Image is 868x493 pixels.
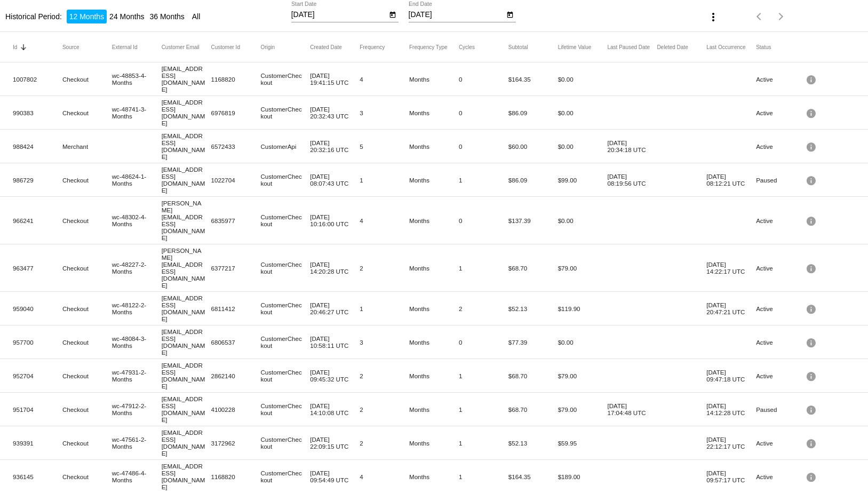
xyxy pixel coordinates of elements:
[508,471,558,483] mat-cell: $164.35
[508,214,558,227] mat-cell: $137.39
[558,44,592,50] button: Change sorting for LifetimeValue
[706,44,745,50] button: Change sorting for LastOccurrenceUtc
[756,107,806,119] mat-cell: Active
[508,262,558,274] mat-cell: $68.70
[558,262,608,274] mat-cell: $79.00
[459,262,508,274] mat-cell: 1
[459,471,508,483] mat-cell: 1
[459,44,475,50] button: Change sorting for Cycles
[211,214,261,227] mat-cell: 6835977
[310,211,360,230] mat-cell: [DATE] 10:16:00 UTC
[806,212,818,229] mat-icon: info
[13,403,62,416] mat-cell: 951704
[360,44,385,50] button: Change sorting for Frequency
[13,471,62,483] mat-cell: 936145
[706,258,756,277] mat-cell: [DATE] 14:22:17 UTC
[558,140,608,153] mat-cell: $0.00
[62,471,112,483] mat-cell: Checkout
[409,370,459,382] mat-cell: Months
[310,44,341,50] button: Change sorting for CreatedUtc
[756,73,806,85] mat-cell: Active
[162,460,211,493] mat-cell: [EMAIL_ADDRESS][DOMAIN_NAME]
[67,10,107,23] li: 12 Months
[13,73,62,85] mat-cell: 1007802
[508,370,558,382] mat-cell: $68.70
[13,262,62,274] mat-cell: 963477
[13,214,62,227] mat-cell: 966241
[409,303,459,315] mat-cell: Months
[62,437,112,449] mat-cell: Checkout
[310,299,360,318] mat-cell: [DATE] 20:46:27 UTC
[608,170,657,189] mat-cell: [DATE] 08:19:56 UTC
[260,299,310,318] mat-cell: CustomerCheckout
[13,303,62,315] mat-cell: 959040
[62,214,112,227] mat-cell: Checkout
[360,437,409,449] mat-cell: 2
[162,197,211,244] mat-cell: [PERSON_NAME][EMAIL_ADDRESS][DOMAIN_NAME]
[806,300,818,317] mat-icon: info
[13,370,62,382] mat-cell: 952704
[409,403,459,416] mat-cell: Months
[806,401,818,418] mat-icon: info
[162,426,211,459] mat-cell: [EMAIL_ADDRESS][DOMAIN_NAME]
[147,10,187,23] li: 36 Months
[409,336,459,348] mat-cell: Months
[459,437,508,449] mat-cell: 1
[608,44,657,50] mat-header-cell: Last Paused Date
[310,103,360,122] mat-cell: [DATE] 20:32:43 UTC
[211,370,261,382] mat-cell: 2862140
[112,44,138,50] button: Change sorting for OriginalExternalId
[112,258,162,277] mat-cell: wc-48227-2-Months
[806,435,818,451] mat-icon: info
[211,262,261,274] mat-cell: 6377217
[211,44,261,50] mat-header-cell: Customer Id
[558,107,608,119] mat-cell: $0.00
[508,403,558,416] mat-cell: $68.70
[508,73,558,85] mat-cell: $164.35
[505,9,516,20] button: Open calendar
[508,437,558,449] mat-cell: $52.13
[107,10,147,23] li: 24 Months
[360,370,409,382] mat-cell: 2
[310,332,360,352] mat-cell: [DATE] 10:58:11 UTC
[360,107,409,119] mat-cell: 3
[749,6,770,27] button: Previous page
[558,174,608,186] mat-cell: $99.00
[409,174,459,186] mat-cell: Months
[756,174,806,186] mat-cell: Paused
[558,73,608,85] mat-cell: $0.00
[260,400,310,419] mat-cell: CustomerCheckout
[409,11,505,19] input: End Date
[13,437,62,449] mat-cell: 939391
[162,325,211,359] mat-cell: [EMAIL_ADDRESS][DOMAIN_NAME]
[13,174,62,186] mat-cell: 986729
[459,214,508,227] mat-cell: 0
[211,73,261,85] mat-cell: 1168820
[310,433,360,452] mat-cell: [DATE] 22:09:15 UTC
[260,467,310,486] mat-cell: CustomerCheckout
[706,170,756,189] mat-cell: [DATE] 08:12:21 UTC
[508,336,558,348] mat-cell: $77.39
[459,370,508,382] mat-cell: 1
[770,6,792,27] button: Next page
[112,433,162,452] mat-cell: wc-47561-2-Months
[162,359,211,392] mat-cell: [EMAIL_ADDRESS][DOMAIN_NAME]
[112,211,162,230] mat-cell: wc-48302-4-Months
[459,403,508,416] mat-cell: 1
[756,44,771,50] button: Change sorting for Status
[608,400,657,419] mat-cell: [DATE] 17:04:48 UTC
[707,11,720,23] mat-icon: more_vert
[706,467,756,486] mat-cell: [DATE] 09:57:17 UTC
[260,433,310,452] mat-cell: CustomerCheckout
[310,170,360,189] mat-cell: [DATE] 08:07:43 UTC
[112,366,162,385] mat-cell: wc-47931-2-Months
[260,170,310,189] mat-cell: CustomerCheckout
[558,437,608,449] mat-cell: $59.95
[260,211,310,230] mat-cell: CustomerCheckout
[459,73,508,85] mat-cell: 0
[310,69,360,89] mat-cell: [DATE] 19:41:15 UTC
[211,140,261,153] mat-cell: 6572433
[409,471,459,483] mat-cell: Months
[360,336,409,348] mat-cell: 3
[260,258,310,277] mat-cell: CustomerCheckout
